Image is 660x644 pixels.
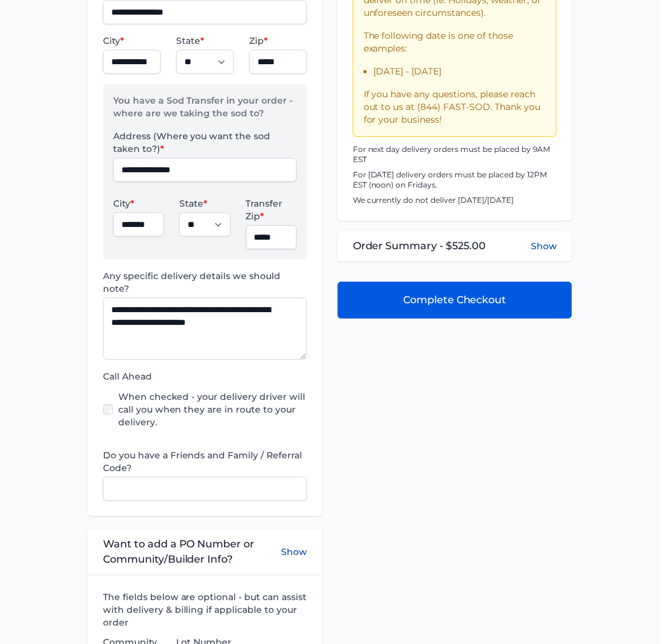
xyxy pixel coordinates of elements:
[113,197,164,210] label: City
[353,195,557,205] p: We currently do not deliver [DATE]/[DATE]
[353,170,557,190] p: For [DATE] delivery orders must be placed by 12PM EST (noon) on Fridays.
[103,370,307,383] label: Call Ahead
[364,29,546,55] p: The following date is one of those examples:
[364,88,546,126] p: If you have any questions, please reach out to us at (844) FAST-SOD. Thank you for your business!
[103,591,307,629] label: The fields below are optional - but can assist with delivery & billing if applicable to your order
[113,130,297,155] label: Address (Where you want the sod taken to?)
[353,238,486,254] span: Order Summary - $525.00
[103,537,281,567] span: Want to add a PO Number or Community/Builder Info?
[113,94,297,130] p: You have a Sod Transfer in your order - where are we taking the sod to?
[249,34,307,47] label: Zip
[403,292,507,308] span: Complete Checkout
[374,65,546,78] li: [DATE] - [DATE]
[531,240,557,252] button: Show
[103,270,307,295] label: Any specific delivery details we should note?
[103,34,161,47] label: City
[338,282,572,319] button: Complete Checkout
[281,537,307,567] button: Show
[353,144,557,165] p: For next day delivery orders must be placed by 9AM EST
[246,197,297,223] label: Transfer Zip
[118,390,307,428] label: When checked - your delivery driver will call you when they are in route to your delivery.
[179,197,230,210] label: State
[176,34,234,47] label: State
[103,449,307,474] label: Do you have a Friends and Family / Referral Code?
